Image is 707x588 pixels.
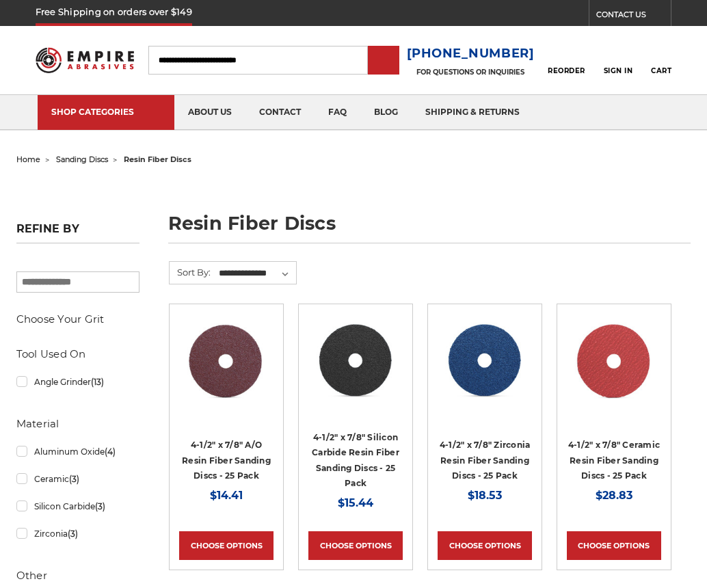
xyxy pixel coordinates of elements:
a: 4-1/2" x 7/8" Ceramic Resin Fiber Sanding Discs - 25 Pack [568,440,660,481]
img: 4-1/2" ceramic resin fiber disc [567,315,661,408]
a: Cart [651,45,671,75]
a: 4-1/2" x 7/8" A/O Resin Fiber Sanding Discs - 25 Pack [182,440,271,481]
input: Submit [370,47,397,75]
span: (3) [69,474,79,484]
span: (4) [105,446,116,457]
img: Empire Abrasives [36,41,135,80]
a: shipping & returns [412,95,533,130]
label: Sort By: [170,262,211,282]
a: Choose Options [438,531,532,560]
a: 4-1/2" zirc resin fiber disc [438,314,532,408]
a: blog [360,95,412,130]
a: [PHONE_NUMBER] [407,44,535,64]
span: (3) [68,529,78,539]
a: Silicon Carbide(3) [16,494,140,518]
span: (13) [91,377,104,387]
p: FOR QUESTIONS OR INQUIRIES [407,68,535,77]
img: 4.5 Inch Silicon Carbide Resin Fiber Discs [308,315,403,408]
a: about us [174,95,245,130]
span: Reorder [548,66,585,75]
a: Ceramic(3) [16,467,140,491]
a: faq [315,95,360,130]
img: 4.5 inch resin fiber disc [179,315,274,408]
a: Choose Options [179,531,274,560]
a: CONTACT US [596,7,671,26]
a: Choose Options [308,531,403,560]
a: Reorder [548,45,585,75]
span: resin fiber discs [124,155,191,164]
h5: Tool Used On [16,346,140,362]
a: 4-1/2" ceramic resin fiber disc [567,314,661,408]
a: Zirconia(3) [16,522,140,546]
a: 4-1/2" x 7/8" Silicon Carbide Resin Fiber Sanding Discs - 25 Pack [312,432,399,489]
span: $15.44 [338,496,373,509]
div: SHOP CATEGORIES [51,107,161,117]
a: contact [245,95,315,130]
span: Sign In [604,66,633,75]
a: home [16,155,40,164]
a: 4.5 inch resin fiber disc [179,314,274,408]
span: $14.41 [210,489,243,502]
img: 4-1/2" zirc resin fiber disc [438,315,532,408]
span: $18.53 [468,489,502,502]
h5: Other [16,567,140,584]
a: Choose Options [567,531,661,560]
a: 4-1/2" x 7/8" Zirconia Resin Fiber Sanding Discs - 25 Pack [440,440,531,481]
span: (3) [95,501,105,511]
h5: Material [16,416,140,432]
span: Cart [651,66,671,75]
select: Sort By: [217,263,296,284]
span: $28.83 [596,489,632,502]
a: Aluminum Oxide(4) [16,440,140,464]
h1: resin fiber discs [168,214,691,243]
h5: Choose Your Grit [16,311,140,328]
a: 4.5 Inch Silicon Carbide Resin Fiber Discs [308,314,403,408]
h5: Refine by [16,222,140,243]
a: Angle Grinder(13) [16,370,140,394]
a: sanding discs [56,155,108,164]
